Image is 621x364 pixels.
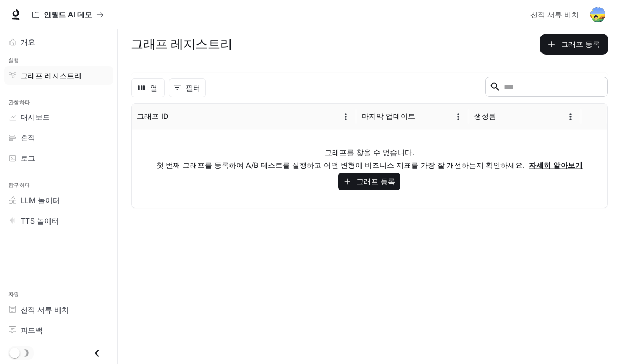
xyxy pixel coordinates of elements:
button: 종류 [169,109,185,125]
font: 그래프를 찾을 수 없습니다. [325,148,414,157]
button: 사용자 아바타 [587,4,608,25]
font: 개요 [21,37,35,46]
img: 사용자 아바타 [590,7,605,22]
a: 선적 서류 비치 [526,4,583,25]
a: LLM 놀이터 [4,191,113,209]
a: 로그 [4,149,113,167]
a: TTS 놀이터 [4,211,113,230]
font: 그래프 등록 [356,177,395,186]
font: LLM 놀이터 [21,196,60,205]
font: 자원 [8,291,19,298]
button: 그래프 등록 [540,34,608,55]
font: 마지막 업데이트 [362,112,415,120]
font: 인월드 AI 데모 [44,10,92,19]
a: 선적 서류 비치 [4,300,113,319]
button: 메뉴 [338,109,354,125]
font: 로그 [21,154,35,163]
button: 열 선택 [131,78,165,97]
a: 개요 [4,33,113,51]
font: 그래프 레지스트리 [21,71,82,80]
a: 흔적 [4,128,113,147]
button: 모든 작업 공간 [27,4,108,25]
font: 선적 서류 비치 [530,10,579,19]
button: 그래프 등록 [338,173,400,190]
button: 필터 표시 [169,78,206,97]
font: 탐구하다 [8,181,31,188]
a: 피드백 [4,321,113,339]
font: 필터 [186,83,201,92]
font: 실험 [8,57,19,64]
font: 흔적 [21,133,35,142]
font: 관찰하다 [8,99,31,106]
font: 선적 서류 비치 [21,305,69,314]
font: 대시보드 [21,113,50,122]
font: 그래프 레지스트리 [131,36,233,52]
font: 열 [150,83,157,92]
button: 종류 [416,109,432,125]
font: 첫 번째 그래프를 등록하여 A/B 테스트를 실행하고 어떤 변형이 비즈니스 지표를 가장 잘 개선하는지 확인하세요. [156,160,525,169]
font: TTS 놀이터 [21,216,59,225]
span: 다크 모드 토글 [9,347,20,358]
a: 그래프 레지스트리 [4,66,113,85]
a: 자세히 알아보기 [529,160,583,169]
font: 피드백 [21,326,43,335]
font: 그래프 등록 [561,39,600,48]
a: 대시보드 [4,108,113,126]
font: 생성됨 [474,112,496,120]
button: 종류 [497,109,513,125]
div: 찾다 [485,77,608,99]
button: 메뉴 [450,109,466,125]
button: 메뉴 [563,109,578,125]
font: 그래프 ID [137,112,168,120]
button: 서랍을 닫으세요 [85,342,109,364]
